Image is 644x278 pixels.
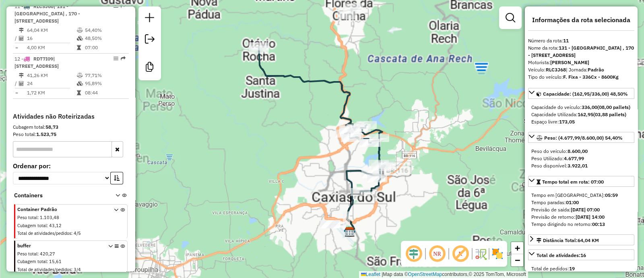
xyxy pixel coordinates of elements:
[566,199,579,205] strong: 01:00
[27,44,76,52] td: 4,00 KM
[13,161,129,171] label: Ordenar por:
[511,242,523,254] a: Zoom in
[17,259,47,264] span: Cubagem total
[528,45,634,58] strong: 131 - [GEOGRAPHIC_DATA] , 170 - [STREET_ADDRESS]
[592,221,605,227] strong: 00:13
[578,111,593,117] strong: 162,95
[320,220,341,228] div: Atividade não roteirizada - OSMAR TRENTIN
[320,220,340,228] div: Atividade não roteirizada - LANCHERIA MAGRAO
[550,59,589,65] strong: [PERSON_NAME]
[27,34,76,42] td: 16
[359,271,528,278] div: Map data © contributors,© 2025 TomTom, Microsoft
[27,26,76,34] td: 64,04 KM
[451,244,470,263] span: Exibir rótulo
[47,259,48,264] span: :
[528,132,634,143] a: Peso: (4.677,99/8.600,00) 54,40%
[337,11,357,19] div: Atividade não roteirizada - PABLO MARIN
[14,79,19,88] td: /
[77,81,83,86] i: % de utilização da cubagem
[361,272,380,277] a: Leaflet
[77,73,83,78] i: % de utilização do peso
[14,191,105,200] span: Containers
[77,36,83,41] i: % de utilização da cubagem
[27,71,76,79] td: 41,26 KM
[531,104,631,111] div: Capacidade do veículo:
[537,252,586,258] span: Total de atividades:
[564,155,584,161] strong: 4.677,99
[569,265,575,272] strong: 19
[121,56,126,61] em: Rota exportada
[114,56,118,61] em: Opções
[528,37,634,44] div: Número da rota:
[47,223,48,228] span: :
[528,144,634,173] div: Peso: (4.677,99/8.600,00) 54,40%
[27,79,76,88] td: 24
[17,223,47,228] span: Cubagem total
[33,56,53,62] span: RDT7I09
[528,176,634,187] a: Tempo total em rota: 07:00
[531,162,631,169] div: Peso disponível:
[77,45,81,50] i: Tempo total em rota
[36,131,56,137] strong: 1.523,75
[14,89,19,97] td: =
[563,38,569,44] strong: 11
[13,123,129,131] div: Cubagem total:
[531,221,631,228] div: Tempo dirigindo no retorno:
[515,255,520,265] span: −
[74,267,81,272] span: 3/4
[17,242,104,249] span: buffer
[528,100,634,129] div: Capacidade: (162,95/336,00) 48,50%
[588,67,604,73] strong: Padrão
[19,28,24,33] i: Distância Total
[49,223,62,228] span: 43,12
[404,244,423,263] span: Ocultar deslocamento
[593,111,626,117] strong: (03,88 pallets)
[568,163,588,169] strong: 3.922,01
[343,3,363,11] div: Atividade não roteirizada - SUPERMERCADO VERMELH
[45,124,58,130] strong: 58,73
[531,118,631,125] div: Espaço livre:
[546,67,566,73] strong: RLC3J68
[528,88,634,99] a: Capacidade: (162,95/336,00) 48,50%
[71,230,72,236] span: :
[531,111,631,118] div: Capacidade Utilizada:
[37,215,39,220] span: :
[544,135,623,141] span: Peso: (4.677,99/8.600,00) 54,40%
[576,214,605,220] strong: [DATE] 14:00
[33,3,54,9] span: RLC3J68
[408,272,442,277] a: OpenStreetMap
[40,251,55,257] span: 420,27
[14,56,59,69] span: 12 -
[142,10,158,28] a: Nova sessão e pesquisa
[531,192,631,199] div: Tempo em [GEOGRAPHIC_DATA]:
[528,249,634,260] a: Total de atividades:16
[13,131,129,138] div: Peso total:
[17,206,104,213] span: Container Padrão
[474,247,487,260] img: Fluxo de ruas
[528,188,634,231] div: Tempo total em rota: 07:00
[528,66,634,73] div: Veículo:
[77,90,81,95] i: Tempo total em rota
[340,125,360,134] div: Atividade não roteirizada - DANIEL FARIAS
[17,267,71,272] span: Total de atividades/pedidos
[19,73,24,78] i: Distância Total
[27,89,76,97] td: 1,72 KM
[531,265,631,272] div: Total de pedidos:
[14,3,80,24] span: | 131 - [GEOGRAPHIC_DATA] , 170 - [STREET_ADDRESS]
[19,36,24,41] i: Total de Atividades
[367,174,387,182] div: Atividade não roteirizada - SUPERMERCADO SAVI LT
[14,34,19,42] td: /
[115,244,119,274] i: Opções
[528,59,634,66] div: Motorista:
[528,262,634,276] div: Total de atividades:16
[74,230,81,236] span: 4/5
[528,44,634,59] div: Nome da rota:
[531,213,631,221] div: Previsão de retorno:
[427,244,447,263] span: Ocultar NR
[14,3,80,24] span: 11 -
[345,227,355,237] img: CDD Caxias
[528,234,634,245] a: Distância Total:64,04 KM
[344,226,354,236] img: ZUMPY
[142,59,158,77] a: Criar modelo
[597,104,630,110] strong: (08,00 pallets)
